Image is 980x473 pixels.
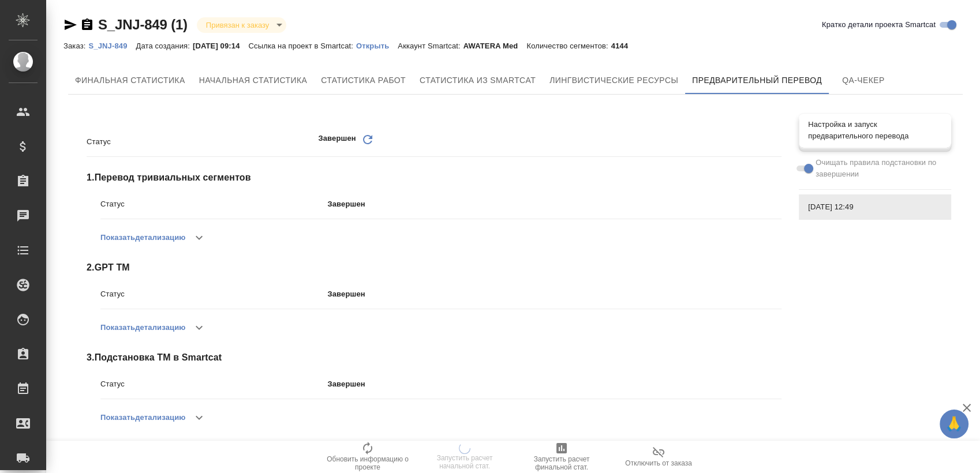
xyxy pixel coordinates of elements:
span: Обновить информацию о проекте [326,455,409,471]
div: [DATE] 12:49 [799,194,951,220]
span: Очищать правила подстановки по завершении [816,157,942,180]
p: Завершен [327,378,781,390]
a: S_JNJ-849 [88,40,136,50]
button: Привязан к заказу [203,20,272,30]
span: Начальная статистика [199,73,308,88]
div: Настройка и запуск предварительного перевода [799,113,951,148]
button: Скопировать ссылку для ЯМессенджера [63,18,77,32]
span: Статистика работ [321,73,406,88]
span: Предварительный перевод [692,73,822,88]
button: Запустить расчет финальной стат. [513,441,610,473]
span: Финальная статистика [75,73,185,88]
p: Статус [100,288,327,300]
button: Обновить информацию о проекте [319,441,416,473]
a: Открыть [356,40,398,50]
span: 1 . Перевод тривиальных сегментов [87,171,781,185]
p: Дата создания: [136,42,192,50]
p: Количество сегментов: [526,42,611,50]
p: Статус [100,198,327,210]
p: [DATE] 09:14 [193,42,249,50]
p: AWATERA Med [463,42,527,50]
span: Настройка и запуск предварительного перевода [808,119,942,142]
button: 🙏 [940,410,968,438]
span: QA-чекер [836,73,891,88]
p: Завершен [318,133,356,151]
span: Запустить расчет начальной стат. [423,454,506,470]
p: Завершен [327,288,781,300]
span: Кратко детали проекта Smartcat [822,19,936,31]
button: Показатьдетализацию [100,224,185,251]
p: Открыть [356,42,398,50]
span: Отключить от заказа [625,459,692,467]
span: 2 . GPT TM [87,261,781,275]
p: Ссылка на проект в Smartcat: [249,42,356,50]
p: Статус [100,378,327,390]
button: Запустить расчет начальной стат. [416,441,513,473]
span: Запустить расчет финальной стат. [520,455,603,471]
div: Привязан к заказу [197,17,286,33]
p: Статус [87,136,318,148]
span: 🙏 [944,412,964,436]
p: Аккаунт Smartcat: [398,42,463,50]
span: Статистика из Smartcat [420,73,536,88]
button: Показатьдетализацию [100,314,185,341]
button: Скопировать ссылку [80,18,94,32]
span: 3 . Подстановка ТМ в Smartcat [87,351,781,365]
span: [DATE] 12:49 [808,201,942,213]
p: S_JNJ-849 [88,42,136,50]
button: Показатьдетализацию [100,404,185,431]
a: S_JNJ-849 (1) [98,17,188,32]
p: Заказ: [63,42,88,50]
button: Отключить от заказа [610,441,707,473]
p: Завершен [327,198,781,210]
span: Лингвистические ресурсы [549,73,678,88]
p: 4144 [611,42,637,50]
